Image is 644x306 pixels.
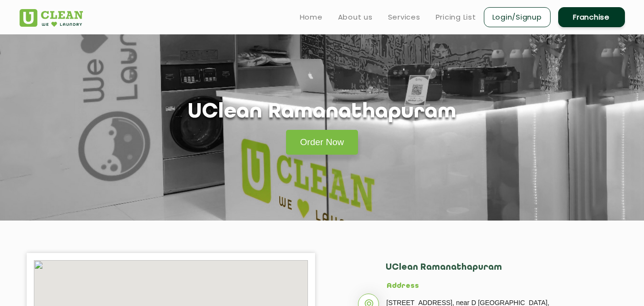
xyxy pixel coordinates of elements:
[188,100,456,125] h1: UClean Ramanathapuram
[388,11,420,23] a: Services
[387,282,589,291] h5: Address
[300,11,323,23] a: Home
[338,11,373,23] a: About us
[484,7,551,27] a: Login/Signup
[20,9,83,27] img: UClean Laundry and Dry Cleaning
[558,7,625,27] a: Franchise
[386,263,589,282] h2: UClean Ramanathapuram
[436,11,476,23] a: Pricing List
[286,130,358,155] a: Order Now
